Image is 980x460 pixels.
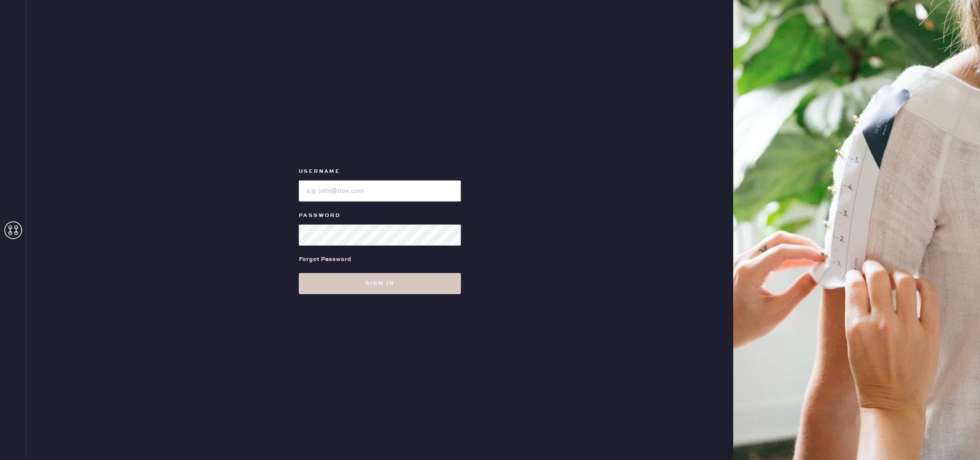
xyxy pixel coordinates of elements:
[299,246,351,273] a: Forgot Password
[299,273,461,294] button: Sign in
[299,180,461,202] input: e.g. john@doe.com
[299,210,461,221] label: Password
[299,254,351,264] div: Forgot Password
[299,166,461,177] label: Username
